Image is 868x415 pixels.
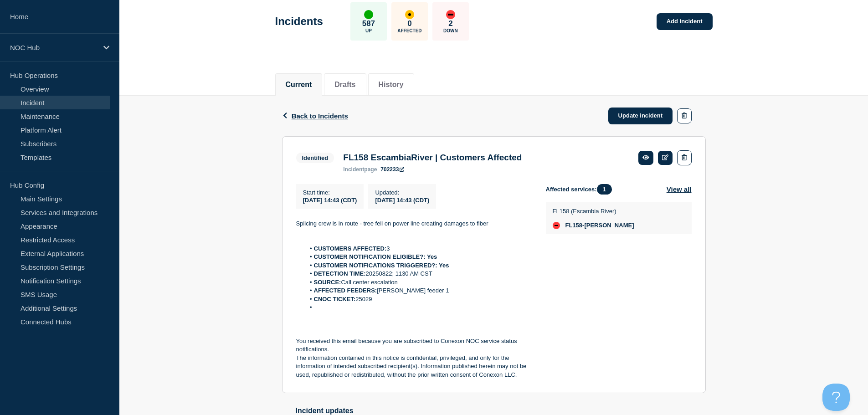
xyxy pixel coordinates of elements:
[365,28,372,33] p: Up
[657,13,713,30] a: Add incident
[565,222,634,229] span: FL158-[PERSON_NAME]
[314,245,387,252] strong: CUSTOMERS AFFECTED:
[597,184,612,195] span: 1
[275,15,323,28] h1: Incidents
[314,287,377,294] strong: AFFECTED FEEDERS:
[362,19,375,28] p: 587
[305,278,531,287] li: Call center escalation
[375,189,429,196] p: Updated :
[296,354,531,379] p: The information contained in this notice is confidential, privileged, and only for the informatio...
[343,166,377,173] p: page
[305,245,531,253] li: 3
[305,270,531,278] li: 20250822; 1130 AM CST
[553,222,560,229] div: down
[314,279,341,286] strong: SOURCE:
[375,196,429,204] div: [DATE] 14:43 (CDT)
[448,19,452,28] p: 2
[546,184,616,195] span: Affected services:
[379,81,404,89] button: History
[380,166,404,173] a: 702233
[303,197,357,204] span: [DATE] 14:43 (CDT)
[608,108,673,124] a: Update incident
[286,81,312,89] button: Current
[822,384,850,411] iframe: Help Scout Beacon - Open
[10,44,98,51] p: NOC Hub
[296,153,334,163] span: Identified
[314,270,366,277] strong: DETECTION TIME:
[364,10,373,19] div: up
[397,28,421,33] p: Affected
[303,189,357,196] p: Start time :
[282,112,348,120] button: Back to Incidents
[334,81,355,89] button: Drafts
[553,208,634,215] p: FL158 (Escambia River)
[314,253,437,260] strong: CUSTOMER NOTIFICATION ELIGIBLE?: Yes
[305,295,531,303] li: 25029
[296,220,531,228] p: Splicing crew is in route - tree fell on power line creating damages to fiber
[292,112,348,120] span: Back to Incidents
[407,19,411,28] p: 0
[667,184,692,195] button: View all
[343,153,522,163] h3: FL158 EscambiaRiver | Customers Affected
[296,407,706,415] h2: Incident updates
[305,287,531,295] li: [PERSON_NAME] feeder 1
[405,10,414,19] div: affected
[443,28,458,33] p: Down
[314,262,449,269] strong: CUSTOMER NOTIFICATIONS TRIGGERED?: Yes
[314,296,356,302] strong: CNOC TICKET:
[446,10,455,19] div: down
[296,337,531,354] p: You received this email because you are subscribed to Conexon NOC service status notifications.
[343,166,364,173] span: incident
